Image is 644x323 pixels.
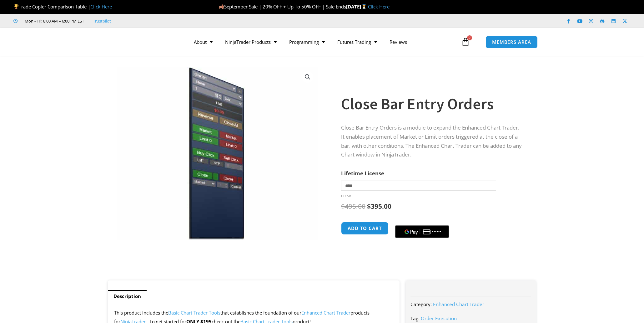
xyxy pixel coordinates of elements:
[362,4,366,9] img: ⏳
[367,202,371,211] span: $
[395,225,449,238] button: Buy with GPay
[452,33,479,51] a: 0
[410,301,432,307] span: Category:
[117,67,318,240] img: CloseBarOrders
[14,4,18,9] img: 🏆
[219,4,224,9] img: 🍂
[302,71,313,83] a: View full-screen image gallery
[108,290,147,302] a: Description
[421,315,457,321] a: Order Execution
[98,31,165,53] img: LogoAI | Affordable Indicators – NinjaTrader
[433,301,484,307] a: Enhanced Chart Trader
[23,17,84,25] span: Mon - Fri: 8:00 AM – 6:00 PM EST
[331,35,383,49] a: Futures Trading
[318,67,519,208] img: Close Bar Entry Orders - NQ 1 Minute | Affordable Indicators – NinjaTrader
[341,202,345,211] span: $
[368,3,390,10] a: Click Here
[301,310,350,316] a: Enhanced Chart Trader
[346,3,368,10] strong: [DATE]
[341,123,524,160] p: Close Bar Entry Orders is a module to expand the Enhanced Chart Trader. It enables placement of M...
[188,35,219,49] a: About
[341,170,384,177] label: Lifetime License
[219,35,283,49] a: NinjaTrader Products
[341,202,365,211] bdi: 495.00
[492,40,531,44] span: MEMBERS AREA
[486,36,538,49] a: MEMBERS AREA
[467,35,472,40] span: 0
[168,310,220,316] a: Basic Chart Trader Tools
[367,202,391,211] bdi: 395.00
[283,35,331,49] a: Programming
[341,222,389,235] button: Add to cart
[394,221,450,222] iframe: Secure payment input frame
[13,3,112,10] span: Trade Copier Comparison Table |
[90,3,112,10] a: Click Here
[341,93,524,115] h1: Close Bar Entry Orders
[432,230,441,234] text: ••••••
[383,35,413,49] a: Reviews
[341,194,351,198] a: Clear options
[219,3,346,10] span: September Sale | 20% OFF + Up To 50% OFF | Sale Ends
[93,17,111,25] a: Trustpilot
[410,315,420,321] span: Tag:
[188,35,460,49] nav: Menu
